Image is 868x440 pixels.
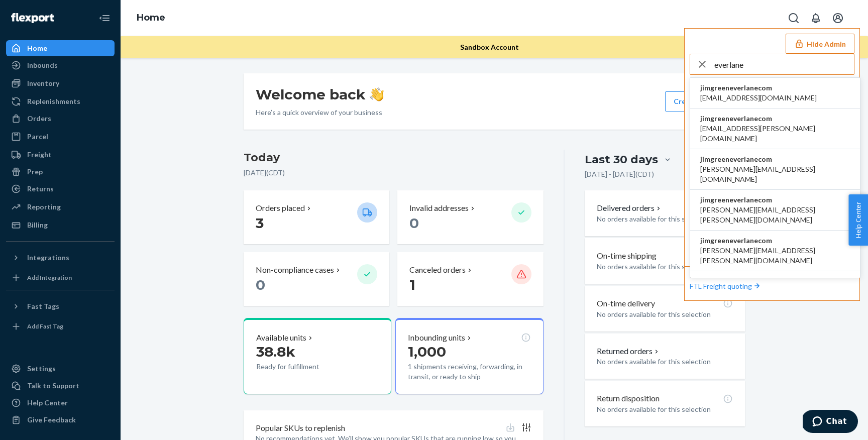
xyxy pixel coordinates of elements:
button: Close Navigation [94,8,115,28]
p: Ready for fulfillment [256,362,349,372]
a: Help Center [6,395,115,411]
span: 0 [256,276,265,293]
p: No orders available for this selection [597,357,733,367]
span: [PERSON_NAME][EMAIL_ADDRESS][DOMAIN_NAME] [700,164,850,184]
iframe: Opens a widget where you can chat to one of our agents [803,410,858,435]
span: 38.8k [256,343,295,360]
a: Add Integration [6,270,115,286]
button: Hide Admin [786,34,854,54]
a: Orders [6,111,115,127]
span: [EMAIL_ADDRESS][DOMAIN_NAME] [700,93,817,103]
button: Create new [665,91,733,112]
span: 1,000 [408,343,446,360]
p: Orders placed [256,202,305,214]
span: jimgreeneverlanecom [700,83,817,93]
div: Fast Tags [27,301,59,311]
p: Inbounding units [408,332,465,344]
p: 1 shipments receiving, forwarding, in transit, or ready to ship [408,362,530,382]
div: Orders [27,114,51,124]
p: Non-compliance cases [256,264,334,276]
div: Home [27,43,47,53]
div: Parcel [27,132,48,142]
a: Settings [6,361,115,377]
p: Canceled orders [409,264,466,276]
div: Help Center [27,398,68,408]
p: [DATE] ( CDT ) [244,168,544,178]
button: Returned orders [597,346,661,357]
p: No orders available for this selection [597,404,733,414]
img: hand-wave emoji [370,87,384,101]
p: Available units [256,332,306,344]
div: Returns [27,184,54,194]
button: Fast Tags [6,298,115,314]
a: Home [6,40,115,56]
button: Delivered orders [597,202,663,214]
p: Invalid addresses [409,202,469,214]
div: Integrations [27,253,69,263]
h1: Welcome back [256,85,384,103]
a: Replenishments [6,93,115,109]
p: Popular SKUs to replenish [256,422,345,434]
div: Billing [27,220,48,230]
span: [PERSON_NAME][EMAIL_ADDRESS][PERSON_NAME][DOMAIN_NAME] [700,246,850,266]
div: Replenishments [27,96,80,106]
span: 1 [409,276,415,293]
div: Talk to Support [27,381,79,391]
div: Settings [27,364,56,374]
span: jimgreeneverlanecom [700,236,850,246]
p: No orders available for this selection [597,309,733,319]
a: Prep [6,164,115,180]
span: 3 [256,214,264,232]
a: Freight [6,147,115,163]
div: Prep [27,167,43,177]
a: Parcel [6,129,115,145]
div: Add Integration [27,273,72,282]
button: Talk to Support [6,378,115,394]
img: Flexport logo [11,13,54,23]
button: Invalid addresses 0 [397,190,543,244]
a: FTL Freight quoting [690,282,762,290]
a: Billing [6,217,115,233]
button: Open account menu [828,8,848,28]
span: [EMAIL_ADDRESS][PERSON_NAME][DOMAIN_NAME] [700,124,850,144]
button: Open notifications [806,8,826,28]
button: Available units38.8kReady for fulfillment [244,318,391,394]
button: Open Search Box [784,8,804,28]
div: Add Fast Tag [27,322,63,331]
p: [DATE] - [DATE] ( CDT ) [585,169,654,179]
button: Non-compliance cases 0 [244,252,389,306]
div: Inventory [27,78,59,88]
span: [PERSON_NAME][EMAIL_ADDRESS][PERSON_NAME][DOMAIN_NAME] [700,205,850,225]
div: Give Feedback [27,415,76,425]
p: On-time shipping [597,250,657,262]
ol: breadcrumbs [129,4,173,33]
div: Reporting [27,202,61,212]
div: Last 30 days [585,152,658,167]
button: Integrations [6,250,115,266]
a: Inbounds [6,57,115,73]
button: Help Center [848,194,868,246]
span: jimgreeneverlanecom [700,276,817,286]
button: Orders placed 3 [244,190,389,244]
div: Inbounds [27,60,58,70]
h3: Today [244,150,544,166]
p: Here’s a quick overview of your business [256,107,384,118]
button: Canceled orders 1 [397,252,543,306]
span: Sandbox Account [460,43,519,51]
a: Reporting [6,199,115,215]
a: Inventory [6,75,115,91]
p: No orders available for this selection [597,262,733,272]
button: Give Feedback [6,412,115,428]
span: jimgreeneverlanecom [700,195,850,205]
span: jimgreeneverlanecom [700,114,850,124]
div: Freight [27,150,52,160]
button: Inbounding units1,0001 shipments receiving, forwarding, in transit, or ready to ship [395,318,543,394]
a: Returns [6,181,115,197]
p: No orders available for this selection [597,214,733,224]
a: Add Fast Tag [6,318,115,335]
p: Return disposition [597,393,660,404]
